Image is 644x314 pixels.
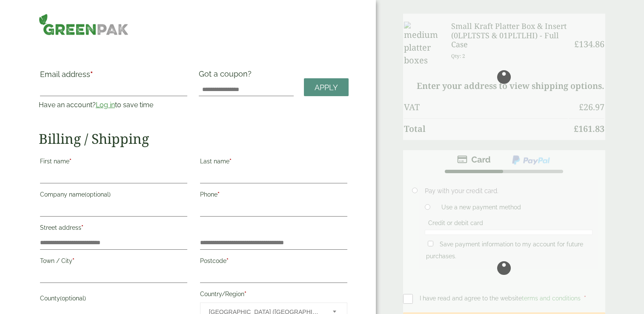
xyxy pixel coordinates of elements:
span: Apply [315,83,338,92]
a: Log in [96,101,115,109]
abbr: required [90,70,93,79]
abbr: required [81,224,83,231]
abbr: required [226,257,229,264]
abbr: required [69,158,72,165]
abbr: required [229,158,232,165]
label: Town / City [40,255,187,269]
span: (optional) [60,295,86,302]
label: First name [40,155,187,170]
p: Have an account? to save time [39,100,189,110]
label: Country/Region [200,288,347,303]
h2: Billing / Shipping [39,131,349,147]
label: Street address [40,222,187,236]
label: Email address [40,71,187,83]
img: GreenPak Supplies [39,14,129,35]
abbr: required [244,291,246,297]
span: (optional) [85,191,111,198]
label: County [40,292,187,307]
label: Got a coupon? [199,69,255,83]
label: Postcode [200,255,347,269]
abbr: required [218,191,220,198]
abbr: required [72,257,74,264]
label: Company name [40,188,187,203]
a: Apply [304,78,349,97]
label: Last name [200,155,347,170]
label: Phone [200,188,347,203]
